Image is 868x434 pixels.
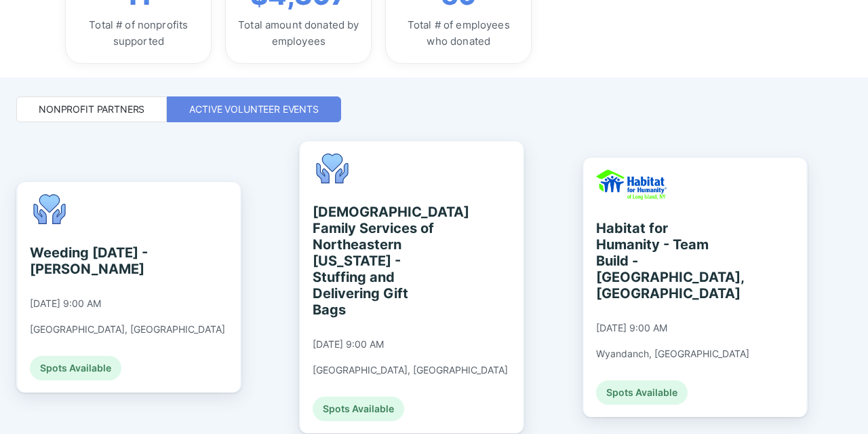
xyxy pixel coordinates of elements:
[77,17,200,50] div: Total # of nonprofits supported
[189,103,319,116] div: Active Volunteer Events
[30,323,225,336] div: [GEOGRAPHIC_DATA], [GEOGRAPHIC_DATA]
[596,348,749,360] div: Wyandanch, [GEOGRAPHIC_DATA]
[313,397,404,421] div: Spots Available
[30,297,101,310] div: [DATE] 9:00 AM
[313,204,437,318] div: [DEMOGRAPHIC_DATA] Family Services of Northeastern [US_STATE] - Stuffing and Delivering Gift Bags
[237,17,360,50] div: Total amount donated by employees
[596,380,688,405] div: Spots Available
[596,322,667,334] div: [DATE] 9:00 AM
[397,17,520,50] div: Total # of employees who donated
[313,364,508,376] div: [GEOGRAPHIC_DATA], [GEOGRAPHIC_DATA]
[596,220,720,302] div: Habitat for Humanity - Team Build - [GEOGRAPHIC_DATA], [GEOGRAPHIC_DATA]
[313,338,384,350] div: [DATE] 9:00 AM
[30,356,121,380] div: Spots Available
[30,245,154,277] div: Weeding [DATE] - [PERSON_NAME]
[39,103,144,116] div: Nonprofit Partners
